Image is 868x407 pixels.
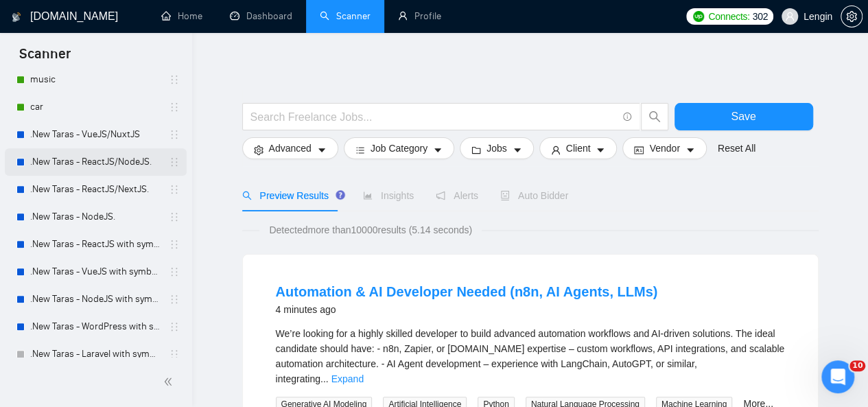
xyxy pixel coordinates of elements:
span: Preview Results [242,190,341,201]
button: userClientcaret-down [539,137,618,159]
span: notification [436,191,445,200]
a: .New Taras - ReactJS/NextJS. [30,176,161,203]
span: Save [731,108,755,125]
span: setting [254,145,263,155]
span: Insights [363,190,414,201]
button: Save [675,103,813,130]
span: Jobs [486,141,507,156]
img: upwork-logo.png [693,11,704,22]
span: search [242,191,252,200]
a: .New Taras - WordPress with symbols [30,313,161,340]
a: .New Taras - VueJS with symbols [30,258,161,286]
div: We’re looking for a highly skilled developer to build advanced automation workflows and AI-driven... [276,326,785,386]
span: double-left [163,375,177,388]
a: .New Taras - NodeJS with symbols [30,286,161,313]
a: .New Taras - ReactJS/NodeJS. [30,148,161,176]
span: holder [169,294,180,305]
span: caret-down [685,145,695,155]
a: .New Taras - VueJS/NuxtJS [30,121,161,148]
span: 10 [849,360,865,371]
div: 4 minutes ago [276,301,658,318]
img: logo [12,6,21,28]
span: 302 [752,9,767,24]
span: holder [169,102,180,113]
span: We’re looking for a highly skilled developer to build advanced automation workflows and AI-driven... [276,328,785,384]
a: setting [841,11,863,22]
span: bars [355,145,365,155]
span: ... [320,373,329,384]
span: user [551,145,561,155]
span: Scanner [8,44,82,73]
span: Detected more than 10000 results (5.14 seconds) [259,222,482,237]
span: info-circle [623,113,632,121]
span: holder [169,156,180,167]
a: .New Taras - Laravel with symbols [30,340,161,368]
button: folderJobscaret-down [460,137,534,159]
a: Reset All [718,141,755,156]
span: idcard [634,145,644,155]
a: Automation & AI Developer Needed (n8n, AI Agents, LLMs) [276,284,658,299]
span: holder [169,129,180,140]
a: homeHome [161,10,202,22]
a: car [30,93,161,121]
span: Connects: [708,9,749,24]
button: settingAdvancedcaret-down [242,137,338,159]
span: holder [169,266,180,277]
span: holder [169,184,180,195]
span: Vendor [649,141,679,156]
span: area-chart [363,191,373,200]
button: idcardVendorcaret-down [622,137,706,159]
span: caret-down [433,145,443,155]
span: holder [169,321,180,332]
a: searchScanner [320,10,371,22]
span: robot [500,191,510,200]
a: Expand [331,373,364,384]
iframe: Intercom live chat [821,360,854,393]
span: caret-down [513,145,522,155]
span: holder [169,239,180,250]
span: Advanced [269,141,312,156]
a: music [30,66,161,93]
span: Alerts [436,190,478,201]
span: user [785,12,795,21]
span: holder [169,74,180,85]
button: barsJob Categorycaret-down [344,137,454,159]
span: caret-down [317,145,327,155]
a: userProfile [398,10,441,22]
a: .New Taras - ReactJS with symbols [30,231,161,258]
span: Job Category [371,141,427,156]
div: Tooltip anchor [334,189,347,201]
span: setting [841,11,862,22]
span: Client [566,141,591,156]
span: Auto Bidder [500,190,568,201]
span: search [642,111,668,123]
span: holder [169,211,180,222]
span: holder [169,349,180,360]
button: search [641,103,668,130]
a: .New Taras - NodeJS. [30,203,161,231]
a: dashboardDashboard [230,10,292,22]
span: folder [471,145,481,155]
button: setting [841,5,863,27]
input: Search Freelance Jobs... [250,108,617,126]
span: caret-down [596,145,605,155]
